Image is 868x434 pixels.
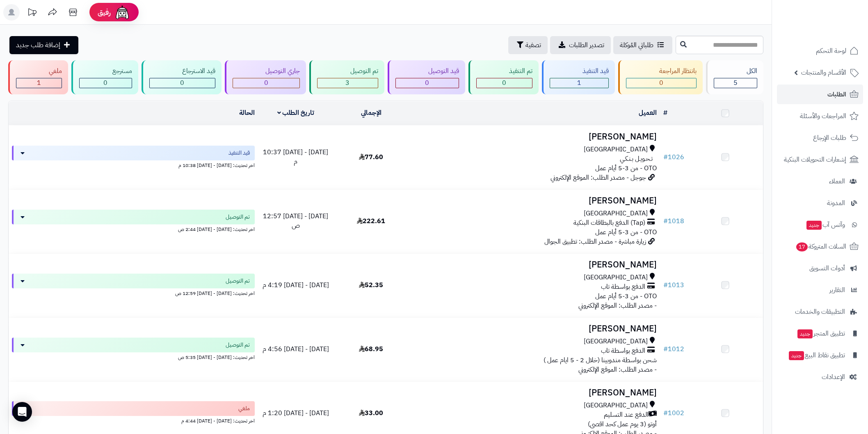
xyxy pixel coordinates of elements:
a: #1012 [663,344,684,354]
div: مسترجع [79,66,132,76]
a: تحديثات المنصة [22,4,42,23]
span: الدفع بواسطة تاب [601,282,645,292]
a: إشعارات التحويلات البنكية [777,150,863,169]
span: 3 [345,78,349,88]
div: بانتظار المراجعة [626,66,696,76]
span: جديد [806,221,822,230]
a: #1026 [663,152,684,162]
span: جديد [789,351,804,360]
div: الكل [714,66,757,76]
a: جاري التوصيل 0 [223,60,308,94]
div: قيد التنفيذ [550,66,609,76]
a: الإعدادات [777,367,863,387]
span: ملغي [238,404,250,413]
span: 1 [577,78,581,88]
div: تم التنفيذ [476,66,532,76]
span: التطبيقات والخدمات [795,306,845,318]
span: 0 [659,78,663,88]
span: الأقسام والمنتجات [801,67,846,78]
a: تطبيق المتجرجديد [777,324,863,343]
div: 1 [550,78,608,88]
span: # [663,408,668,418]
div: قيد الاسترجاع [149,66,215,76]
div: Open Intercom Messenger [12,402,32,422]
td: - مصدر الطلب: الموقع الإلكتروني [409,318,660,381]
h3: [PERSON_NAME] [412,388,657,397]
a: المدونة [777,193,863,213]
span: المدونة [827,197,845,209]
span: تم التوصيل [226,341,250,349]
span: الطلبات [827,89,846,100]
span: العملاء [829,176,845,187]
span: تطبيق نقاط البيع [788,349,845,361]
span: طلباتي المُوكلة [620,40,653,50]
span: 68.95 [359,344,383,354]
a: تطبيق نقاط البيعجديد [777,345,863,365]
span: [DATE] - [DATE] 4:19 م [263,280,329,290]
a: # [663,108,667,118]
a: لوحة التحكم [777,41,863,61]
span: تم التوصيل [226,277,250,285]
a: أدوات التسويق [777,258,863,278]
span: تم التوصيل [226,213,250,221]
div: اخر تحديث: [DATE] - [DATE] 10:38 م [12,160,255,169]
span: [GEOGRAPHIC_DATA] [584,209,648,218]
span: وآتس آب [806,219,845,231]
h3: [PERSON_NAME] [412,196,657,206]
span: 5 [733,78,738,88]
div: اخر تحديث: [DATE] - [DATE] 4:44 م [12,416,255,425]
a: تم التنفيذ 0 [467,60,540,94]
span: الدفع بواسطة تاب [601,346,645,356]
span: تصدير الطلبات [569,40,604,50]
span: [DATE] - [DATE] 4:56 م [263,344,329,354]
span: [GEOGRAPHIC_DATA] [584,337,648,346]
a: الحالة [239,108,255,118]
span: 1 [37,78,41,88]
img: logo-2.png [812,22,860,39]
a: التطبيقات والخدمات [777,302,863,322]
a: الكل5 [704,60,765,94]
span: شحن بواسطة مندوبينا (خلال 2 - 5 ايام عمل ) [544,355,657,365]
a: العميل [639,108,657,118]
span: جوجل - مصدر الطلب: الموقع الإلكتروني [550,173,646,183]
div: تم التوصيل [317,66,378,76]
a: الطلبات [777,85,863,104]
div: 3 [318,78,377,88]
a: التقارير [777,280,863,300]
a: إضافة طلب جديد [9,36,78,54]
h3: [PERSON_NAME] [412,260,657,270]
h3: [PERSON_NAME] [412,324,657,333]
a: طلباتي المُوكلة [613,36,672,54]
span: لوحة التحكم [816,45,846,57]
span: السلات المتروكة [795,241,846,252]
a: المراجعات والأسئلة [777,106,863,126]
span: جديد [797,329,813,338]
h3: [PERSON_NAME] [412,132,657,142]
span: [GEOGRAPHIC_DATA] [584,273,648,282]
a: الإجمالي [361,108,381,118]
span: [DATE] - [DATE] 12:57 ص [263,211,328,231]
a: بانتظار المراجعة 0 [617,60,704,94]
span: # [663,280,668,290]
span: إشعارات التحويلات البنكية [784,154,846,165]
div: 0 [233,78,299,88]
div: اخر تحديث: [DATE] - [DATE] 5:35 ص [12,352,255,361]
span: [GEOGRAPHIC_DATA] [584,145,648,154]
span: تـحـويـل بـنـكـي [620,154,653,164]
div: قيد التوصيل [395,66,459,76]
span: 0 [502,78,506,88]
a: #1002 [663,408,684,418]
a: وآتس آبجديد [777,215,863,235]
div: 0 [396,78,459,88]
a: #1013 [663,280,684,290]
span: 17 [796,242,808,251]
span: 0 [180,78,184,88]
div: اخر تحديث: [DATE] - [DATE] 12:59 ص [12,288,255,297]
a: قيد التنفيذ 1 [540,60,617,94]
a: قيد الاسترجاع 0 [140,60,223,94]
span: التقارير [829,284,845,296]
div: 1 [16,78,62,88]
td: - مصدر الطلب: الموقع الإلكتروني [409,254,660,317]
span: أوتو (3 يوم عمل كحد اقصى) [588,419,657,429]
span: زيارة مباشرة - مصدر الطلب: تطبيق الجوال [544,237,646,247]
